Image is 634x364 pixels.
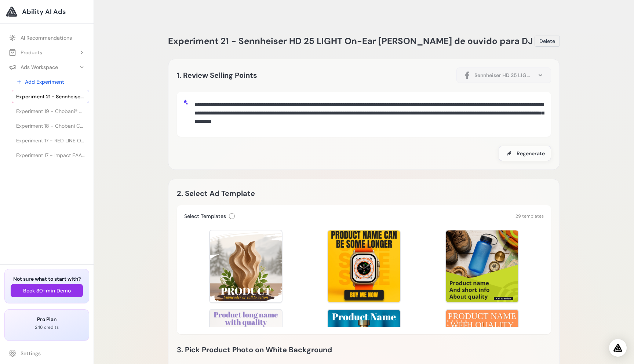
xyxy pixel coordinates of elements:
[4,61,89,74] button: Ads Workspace
[16,137,85,144] span: Experiment 17 - RED LINE OIL Óleo de Motor 5W30 API SN+ PROFESSIONAL-SERIES - 0,946...
[177,69,257,81] h2: 1. Review Selling Points
[16,93,85,100] span: Experiment 21 - Sennheiser HD 25 LIGHT On-Ear [PERSON_NAME] de ouvido para DJ
[539,37,555,45] span: Delete
[12,119,89,132] a: Experiment 18 - Chobani Complete Mixed [PERSON_NAME] Vanilla Protein Greek Yogurt Drink - 10
[12,90,89,103] a: Experiment 21 - Sennheiser HD 25 LIGHT On-Ear [PERSON_NAME] de ouvido para DJ
[11,316,83,323] h3: Pro Plan
[456,68,551,83] button: Sennheiser HD 25 LIGHT On-Ear [PERSON_NAME] de ouvido para DJ
[184,212,226,220] h3: Select Templates
[168,35,533,47] span: Experiment 21 - Sennheiser HD 25 LIGHT On-Ear [PERSON_NAME] de ouvido para DJ
[515,213,544,219] span: 29 templates
[6,6,88,18] a: Ability AI Ads
[22,7,66,17] span: Ability AI Ads
[11,284,83,297] button: Book 30-min Demo
[609,339,627,357] div: Open Intercom Messenger
[4,347,89,360] a: Settings
[12,149,89,162] a: Experiment 17 - Impact EAA Tablets | MYPROTEIN™
[4,46,89,59] button: Products
[499,146,551,161] button: Regenerate
[16,108,85,115] span: Experiment 19 - Chobani® Complete Advanced Protein Greek Yogurt Drink - Sabor
[9,49,42,56] div: Products
[16,122,85,130] span: Experiment 18 - Chobani Complete Mixed [PERSON_NAME] Vanilla Protein Greek Yogurt Drink - 10
[12,105,89,118] a: Experiment 19 - Chobani® Complete Advanced Protein Greek Yogurt Drink - Sabor
[9,63,58,71] div: Ads Workspace
[177,188,364,199] h2: 2. Select Ad Template
[177,344,551,356] h2: 3. Pick Product Photo on White Background
[474,72,533,79] span: Sennheiser HD 25 LIGHT On-Ear [PERSON_NAME] de ouvido para DJ
[4,31,89,44] a: AI Recommendations
[16,152,85,159] span: Experiment 17 - Impact EAA Tablets | MYPROTEIN™
[535,36,560,47] button: Delete
[11,275,83,283] h3: Not sure what to start with?
[12,75,89,88] a: Add Experiment
[517,150,545,157] span: Regenerate
[12,134,89,147] a: Experiment 17 - RED LINE OIL Óleo de Motor 5W30 API SN+ PROFESSIONAL-SERIES - 0,946...
[232,213,233,219] span: i
[11,324,83,330] p: 246 credits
